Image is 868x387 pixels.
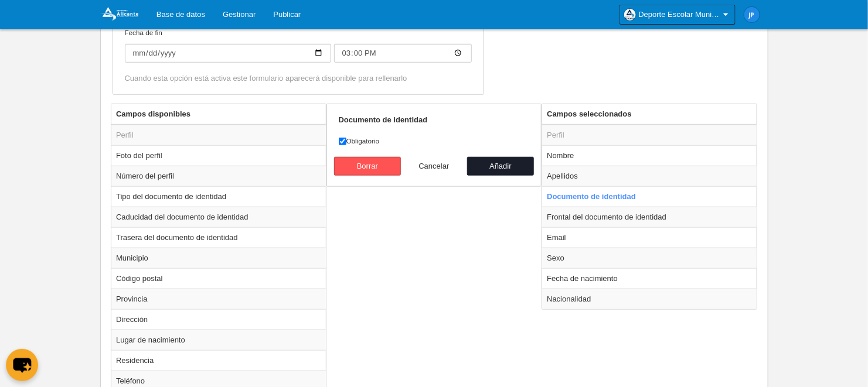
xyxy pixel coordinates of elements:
input: Fecha de fin [334,44,472,63]
button: Añadir [467,157,534,176]
td: Apellidos [542,166,757,186]
input: Fecha de fin [125,44,331,63]
td: Sexo [542,248,757,268]
td: Email [542,227,757,248]
label: Obligatorio [339,136,530,146]
td: Nombre [542,145,757,166]
td: Trasera del documento de identidad [111,227,326,248]
strong: Documento de identidad [339,115,428,124]
td: Código postal [111,268,326,289]
label: Fecha de fin [125,28,472,63]
td: Caducidad del documento de identidad [111,207,326,227]
td: Documento de identidad [542,186,757,207]
div: Cuando esta opción está activa este formulario aparecerá disponible para rellenarlo [125,73,472,84]
button: chat-button [6,349,38,381]
td: Tipo del documento de identidad [111,186,326,207]
td: Dirección [111,309,326,330]
td: Perfil [542,125,757,146]
td: Residencia [111,350,326,371]
td: Nacionalidad [542,289,757,309]
img: OawjjgO45JmU.30x30.jpg [624,9,636,20]
button: Cancelar [401,157,468,176]
td: Perfil [111,125,326,146]
td: Foto del perfil [111,145,326,166]
td: Fecha de nacimiento [542,268,757,289]
td: Municipio [111,248,326,268]
td: Frontal del documento de identidad [542,207,757,227]
span: Deporte Escolar Municipal de [GEOGRAPHIC_DATA] [639,9,721,20]
th: Campos disponibles [111,104,326,125]
img: c2l6ZT0zMHgzMCZmcz05JnRleHQ9SlAmYmc9MWU4OGU1.png [744,7,760,22]
td: Número del perfil [111,166,326,186]
th: Campos seleccionados [542,104,757,125]
td: Lugar de nacimiento [111,330,326,350]
button: Borrar [334,157,401,176]
input: Obligatorio [339,138,346,145]
td: Provincia [111,289,326,309]
a: Deporte Escolar Municipal de [GEOGRAPHIC_DATA] [619,5,736,25]
img: Deporte Escolar Municipal de Alicante [100,7,138,21]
